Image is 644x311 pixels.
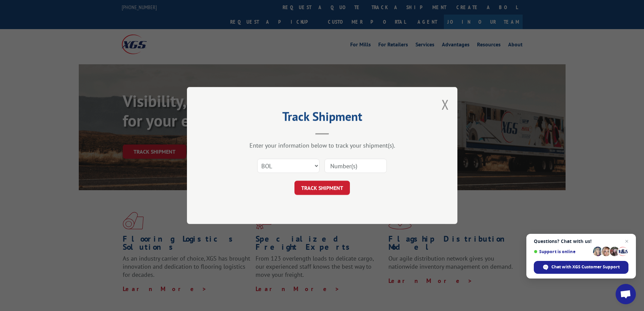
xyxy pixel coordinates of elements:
input: Number(s) [325,159,387,173]
button: TRACK SHIPMENT [294,181,350,195]
div: Open chat [616,284,636,304]
div: Chat with XGS Customer Support [534,261,628,274]
span: Support is online [534,249,591,254]
span: Close chat [623,237,631,245]
span: Questions? Chat with us! [534,239,628,244]
span: Chat with XGS Customer Support [551,264,620,270]
h2: Track Shipment [221,112,424,125]
div: Enter your information below to track your shipment(s). [221,141,424,149]
button: Close modal [442,95,449,113]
